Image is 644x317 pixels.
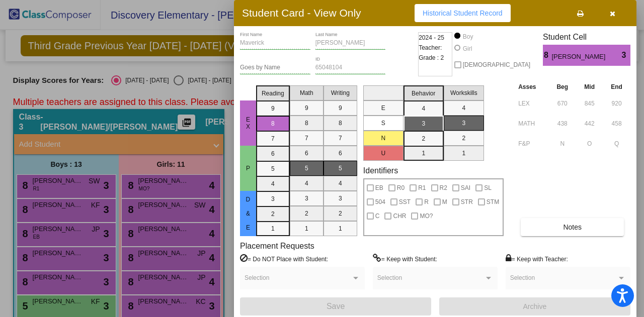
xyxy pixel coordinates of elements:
span: R2 [440,182,447,194]
span: C [375,210,380,222]
span: 504 [375,196,385,208]
span: R1 [418,182,426,194]
th: Mid [576,81,603,92]
span: Archive [523,302,547,310]
span: R0 [397,182,405,194]
span: D & E [244,196,253,231]
button: Notes [521,218,624,236]
label: = Keep with Teacher: [506,254,568,264]
span: Historical Student Record [423,9,503,17]
label: = Keep with Student: [373,254,437,264]
input: Enter ID [315,64,386,71]
span: M [442,196,447,208]
div: Boy [462,32,473,41]
button: Save [240,297,431,315]
span: Notes [563,223,582,231]
label: = Do NOT Place with Student: [240,254,328,264]
span: Save [327,302,345,310]
h3: Student Cell [543,32,630,42]
button: Historical Student Record [415,4,511,22]
span: STR [461,196,473,208]
span: Grade : 2 [419,53,444,63]
span: [PERSON_NAME] [551,52,607,62]
label: Placement Requests [240,241,314,251]
span: 3 [622,49,630,61]
span: P [244,165,253,172]
span: 2024 - 25 [419,33,444,43]
span: SST [399,196,411,208]
span: SAI [461,182,470,194]
input: assessment [518,136,546,151]
span: MO? [420,210,433,222]
input: goes by name [240,64,310,71]
span: EB [375,182,383,194]
span: SL [484,182,492,194]
span: STM [487,196,499,208]
span: R [424,196,429,208]
span: EX [244,116,253,130]
th: Beg [548,81,576,92]
span: [DEMOGRAPHIC_DATA] [463,59,530,71]
span: CHR [393,210,406,222]
span: Teacher: [419,43,442,53]
input: assessment [518,96,546,111]
h3: Student Card - View Only [242,7,361,19]
th: End [603,81,630,92]
div: Girl [462,44,472,53]
label: Identifiers [363,166,398,175]
span: 8 [543,49,551,61]
input: assessment [518,116,546,131]
th: Asses [516,81,548,92]
button: Archive [439,297,630,315]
